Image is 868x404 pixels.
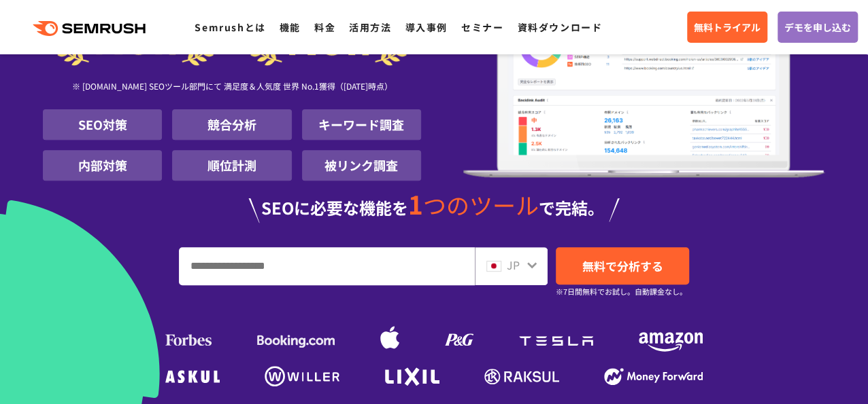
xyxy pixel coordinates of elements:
[408,185,423,222] span: 1
[195,20,265,34] a: Semrushとは
[43,66,421,109] div: ※ [DOMAIN_NAME] SEOツール部門にて 満足度＆人気度 世界 No.1獲得（[DATE]時点）
[302,150,421,181] li: 被リンク調査
[556,285,687,298] small: ※7日間無料でお試し。自動課金なし。
[694,20,761,35] span: 無料トライアル
[556,247,689,284] a: 無料で分析する
[43,150,162,181] li: 内部対策
[405,20,448,34] a: 導入事例
[302,109,421,140] li: キーワード調査
[582,257,663,274] span: 無料で分析する
[172,109,291,140] li: 競合分析
[280,20,301,34] a: 機能
[172,150,291,181] li: 順位計測
[517,20,602,34] a: 資料ダウンロード
[349,20,391,34] a: 活用方法
[43,109,162,140] li: SEO対策
[461,20,503,34] a: セミナー
[423,188,539,221] span: つのツール
[687,12,767,43] a: 無料トライアル
[43,191,825,223] div: SEOに必要な機能を
[180,248,474,284] input: URL、キーワードを入力してください
[784,20,851,35] span: デモを申し込む
[778,12,858,43] a: デモを申し込む
[507,257,520,273] span: JP
[314,20,335,34] a: 料金
[539,196,604,219] span: で完結。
